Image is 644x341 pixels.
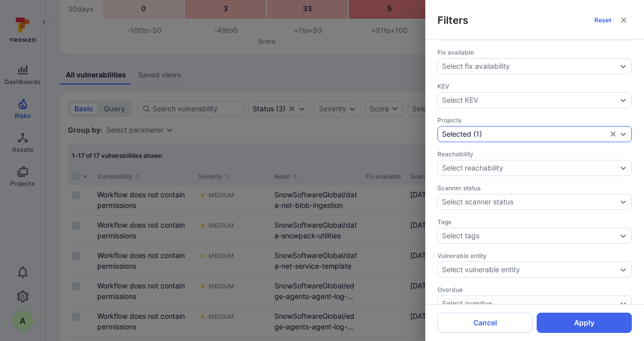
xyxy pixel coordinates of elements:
[619,232,627,240] button: Expand dropdown
[442,198,617,206] button: Select scanner status
[442,130,471,138] div: Selected
[616,12,632,28] button: close
[442,232,617,240] button: Select tags
[619,62,627,70] button: Expand dropdown
[442,130,607,138] div: ( 1 )
[442,130,607,138] button: Selected(1)
[442,300,617,308] button: Select overdue
[437,126,632,142] div: platform-data-services
[437,49,632,56] span: Fix available
[442,198,513,206] div: Select scanner status
[619,300,627,308] button: Expand dropdown
[442,300,492,308] div: Select overdue
[437,286,632,293] span: Overdue
[437,218,632,226] span: Tags
[442,266,617,274] button: Select vulnerable entity
[609,130,617,138] button: Clear selection
[442,62,617,70] button: Select fix availability
[442,164,617,172] button: Select reachability
[437,116,632,124] span: Projects
[442,96,617,104] button: Select KEV
[437,13,468,27] span: Filters
[619,130,627,138] button: Expand dropdown
[442,96,478,104] div: Select KEV
[442,62,510,70] div: Select fix availability
[437,252,632,260] span: Vulnerable entity
[590,12,616,28] button: Reset
[442,232,479,240] div: Select tags
[619,96,627,104] button: Expand dropdown
[437,313,533,333] button: Cancel
[619,164,627,172] button: Expand dropdown
[537,313,632,333] button: Apply
[437,150,632,158] span: Reachability
[437,184,632,192] span: Scanner status
[442,164,503,172] div: Select reachability
[437,82,632,90] span: KEV
[619,198,627,206] button: Expand dropdown
[442,266,520,274] div: Select vulnerable entity
[619,266,627,274] button: Expand dropdown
